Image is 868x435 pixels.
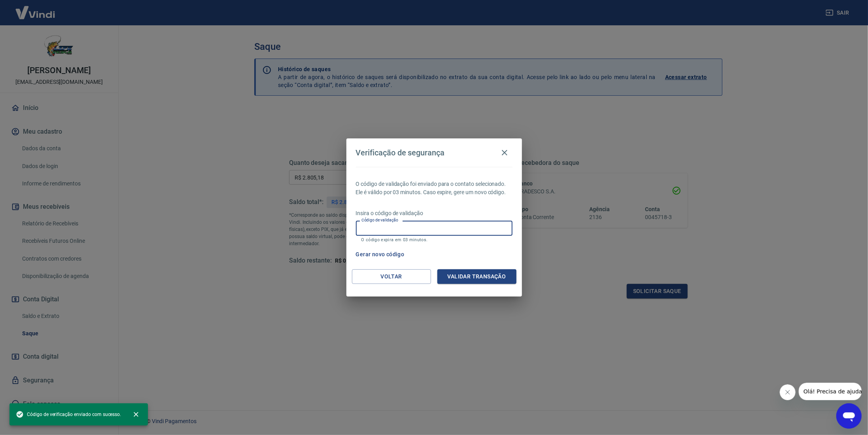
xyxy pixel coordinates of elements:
span: Código de verificação enviado com sucesso. [16,410,121,418]
button: Voltar [352,269,431,284]
p: O código de validação foi enviado para o contato selecionado. Ele é válido por 03 minutos. Caso e... [356,180,512,197]
button: Gerar novo código [353,247,408,262]
iframe: Fechar mensagem [780,384,796,400]
h4: Verificação de segurança [356,148,445,157]
p: O código expira em 03 minutos. [361,237,507,242]
label: Código de validação [361,217,398,223]
p: Insira o código de validação [356,209,512,217]
iframe: Mensagem da empresa [799,383,862,400]
button: Validar transação [437,269,516,284]
iframe: Botão para abrir a janela de mensagens [836,403,862,429]
span: Olá! Precisa de ajuda? [5,6,66,12]
button: close [127,406,145,423]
